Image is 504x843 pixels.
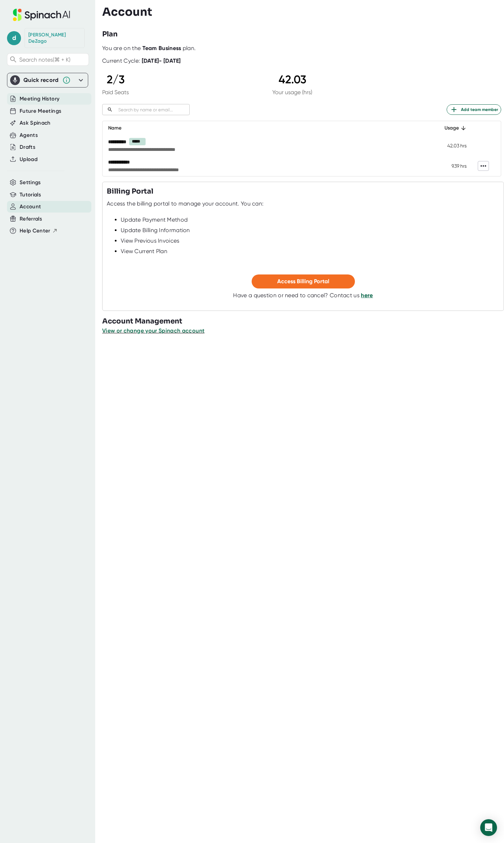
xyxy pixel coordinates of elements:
input: Search by name or email... [115,106,190,114]
span: Add team member [450,105,498,114]
b: [DATE] - [DATE] [142,57,181,64]
div: Open Intercom Messenger [480,819,497,836]
div: View Current Plan [121,248,499,255]
div: Access the billing portal to manage your account. You can: [107,200,264,207]
div: Current Cycle: [102,57,181,64]
span: Access Billing Portal [277,278,329,285]
a: here [361,292,373,299]
div: Dan DeZago [28,32,81,44]
span: Help Center [20,227,50,235]
button: Access Billing Portal [252,274,355,288]
h3: Billing Portal [107,186,153,197]
div: Update Billing Information [121,227,499,234]
div: Paid Seats [102,89,129,96]
h3: Plan [102,29,118,40]
h3: Account [102,5,152,19]
div: Your usage (hrs) [272,89,312,96]
button: Meeting History [20,95,59,103]
b: Team Business [142,45,181,51]
button: Tutorials [20,191,41,199]
button: Help Center [20,227,58,235]
div: You are on the plan. [102,45,501,52]
div: 2 / 3 [102,73,129,86]
button: Settings [20,179,41,187]
button: Upload [20,155,37,163]
button: Agents [20,131,38,139]
div: Update Payment Method [121,216,499,223]
td: 9.39 hrs [433,156,472,176]
button: Drafts [20,143,35,151]
div: Usage [439,124,467,132]
span: d [7,31,21,45]
button: Referrals [20,215,42,223]
div: View Previous Invoices [121,237,499,244]
div: Quick record [23,77,59,84]
button: Account [20,203,41,211]
div: Quick record [10,73,85,87]
button: Add team member [447,104,501,115]
h3: Account Management [102,316,504,327]
span: Search notes (⌘ + K) [19,56,70,63]
span: View or change your Spinach account [102,327,204,334]
button: Ask Spinach [20,119,51,127]
div: Have a question or need to cancel? Contact us [233,292,373,299]
div: Name [108,124,427,132]
button: View or change your Spinach account [102,327,204,335]
button: Future Meetings [20,107,61,115]
td: 42.03 hrs [433,135,472,156]
div: 42.03 [272,73,312,86]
